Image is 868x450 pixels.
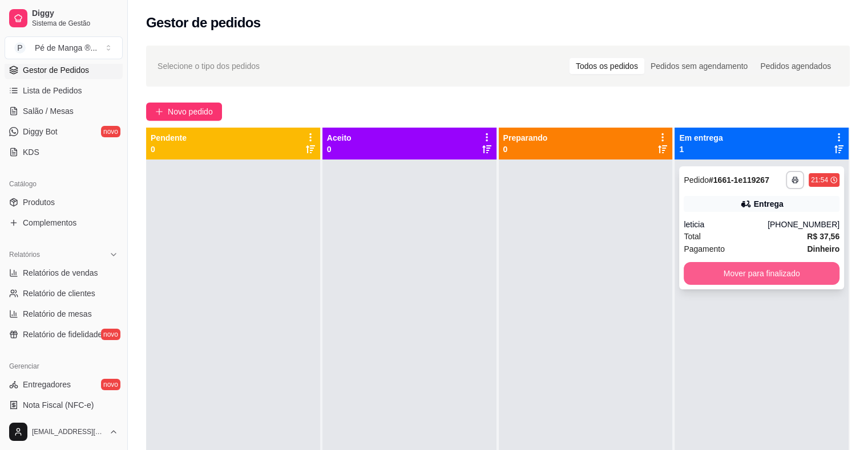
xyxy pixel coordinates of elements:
[684,219,768,230] div: leticia
[5,102,123,120] a: Salão / Mesas
[503,144,548,155] p: 0
[5,357,123,375] div: Gerenciar
[5,36,123,59] button: Select a team
[168,105,213,118] span: Novo pedido
[23,64,89,76] span: Gestor de Pedidos
[23,146,39,158] span: KDS
[768,219,839,230] div: [PHONE_NUMBER]
[5,175,123,193] div: Catálogo
[811,175,828,185] div: 21:54
[5,284,123,302] a: Relatório de clientes
[327,144,352,155] p: 0
[23,105,74,117] span: Salão / Mesas
[684,175,709,185] span: Pedido
[5,122,123,141] a: Diggy Botnovo
[35,42,97,54] div: Pé de Manga ® ...
[807,232,839,241] strong: R$ 37,56
[754,198,784,210] div: Entrega
[32,19,118,28] span: Sistema de Gestão
[23,217,76,228] span: Complementos
[14,42,26,54] span: P
[155,108,163,116] span: plus
[32,427,104,436] span: [EMAIL_ADDRESS][DOMAIN_NAME]
[23,85,82,96] span: Lista de Pedidos
[5,5,123,32] a: DiggySistema de Gestão
[23,399,94,411] span: Nota Fiscal (NFC-e)
[684,262,839,285] button: Mover para finalizado
[5,81,123,100] a: Lista de Pedidos
[23,379,71,390] span: Entregadores
[151,144,187,155] p: 0
[23,267,98,279] span: Relatórios de vendas
[32,9,118,19] span: Diggy
[23,308,92,320] span: Relatório de mesas
[5,214,123,232] a: Complementos
[5,305,123,323] a: Relatório de mesas
[5,375,123,394] a: Entregadoresnovo
[5,264,123,282] a: Relatórios de vendas
[327,132,352,144] p: Aceito
[5,143,123,161] a: KDS
[807,244,839,253] strong: Dinheiro
[146,103,222,121] button: Novo pedido
[5,396,123,414] a: Nota Fiscal (NFC-e)
[5,418,123,445] button: [EMAIL_ADDRESS][DOMAIN_NAME]
[644,58,754,74] div: Pedidos sem agendamento
[503,132,548,144] p: Preparando
[158,60,260,72] span: Selecione o tipo dos pedidos
[151,132,187,144] p: Pendente
[679,132,722,144] p: Em entrega
[684,243,725,255] span: Pagamento
[754,58,837,74] div: Pedidos agendados
[23,126,58,137] span: Diggy Bot
[570,58,644,74] div: Todos os pedidos
[9,250,40,259] span: Relatórios
[5,325,123,343] a: Relatório de fidelidadenovo
[684,230,701,243] span: Total
[23,288,95,299] span: Relatório de clientes
[23,197,55,208] span: Produtos
[146,14,261,32] h2: Gestor de pedidos
[5,193,123,211] a: Produtos
[5,61,123,79] a: Gestor de Pedidos
[709,175,769,185] strong: # 1661-1e119267
[679,144,722,155] p: 1
[23,329,102,340] span: Relatório de fidelidade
